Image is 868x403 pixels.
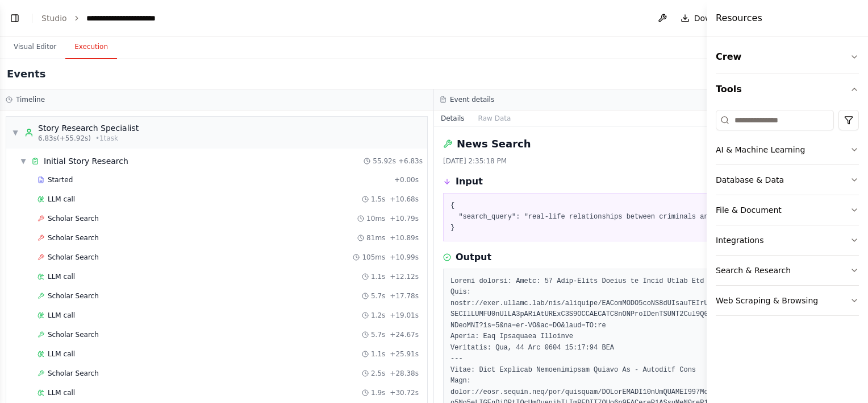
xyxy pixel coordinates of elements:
span: • 1 task [95,134,118,143]
h3: Output [456,250,491,264]
button: Visual Editor [5,35,65,59]
span: + 10.68s [390,195,419,204]
span: 1.9s [371,388,385,397]
span: + 24.67s [390,330,419,339]
nav: breadcrumb [41,13,181,24]
span: + 10.99s [390,253,419,262]
span: Download [694,13,734,24]
span: 10ms [366,214,385,223]
button: AI & Machine Learning [716,135,859,165]
div: [DATE] 2:35:18 PM [443,157,859,166]
span: + 0.00s [394,175,419,184]
span: + 17.78s [390,291,419,301]
button: Execution [65,35,117,59]
button: Tools [716,73,859,105]
button: Web Scraping & Browsing [716,286,859,315]
button: Show left sidebar [7,10,23,26]
span: + 28.38s [390,369,419,378]
span: LLM call [48,311,75,320]
div: Story Research Specialist [38,122,139,134]
span: + 10.79s [390,214,419,223]
span: Scholar Search [48,253,99,262]
span: 5.7s [371,330,385,339]
span: + 6.83s [398,157,423,166]
button: File & Document [716,195,859,225]
span: + 30.72s [390,388,419,397]
button: Details [434,110,471,126]
span: 2.5s [371,369,385,378]
div: Tools [716,105,859,325]
span: Scholar Search [48,291,99,301]
span: + 10.89s [390,233,419,242]
span: Scholar Search [48,214,99,223]
h3: Input [456,175,483,188]
h2: Events [7,66,45,82]
button: Integrations [716,225,859,255]
span: 1.1s [371,272,385,281]
div: Initial Story Research [44,155,128,167]
span: 1.1s [371,349,385,359]
h3: Timeline [16,95,45,104]
button: Download [676,8,738,28]
h2: News Search [457,136,531,152]
button: Search & Research [716,256,859,285]
span: LLM call [48,195,75,204]
span: + 25.91s [390,349,419,359]
span: LLM call [48,349,75,359]
span: ▼ [12,128,19,137]
pre: { "search_query": "real-life relationships between criminals and civilians" } [450,200,852,234]
span: LLM call [48,388,75,397]
span: 105ms [362,253,385,262]
span: LLM call [48,272,75,281]
button: Crew [716,41,859,73]
button: Raw Data [471,110,518,126]
span: 1.2s [371,311,385,320]
span: + 12.12s [390,272,419,281]
h3: Event details [450,95,494,104]
h4: Resources [716,11,762,25]
span: 5.7s [371,291,385,301]
span: 1.5s [371,195,385,204]
span: + 19.01s [390,311,419,320]
span: Started [48,175,73,184]
span: 81ms [366,233,385,242]
a: Studio [41,14,67,23]
span: 55.92s [373,157,396,166]
button: Database & Data [716,165,859,195]
span: Scholar Search [48,233,99,242]
span: Scholar Search [48,369,99,378]
span: ▼ [20,157,27,166]
span: Scholar Search [48,330,99,339]
span: 6.83s (+55.92s) [38,134,91,143]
